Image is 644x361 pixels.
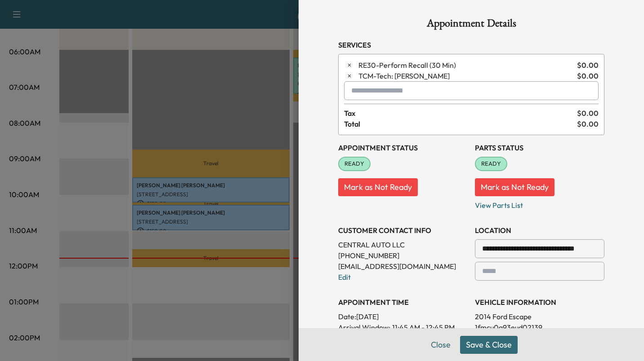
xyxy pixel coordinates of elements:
[460,336,518,354] button: Save & Close
[475,196,604,211] p: View Parts List
[338,225,468,236] h3: CUSTOMER CONTACT INFO
[338,311,468,322] p: Date: [DATE]
[577,70,599,81] span: $ 0.00
[358,60,573,70] span: Perform Recall (30 Min)
[475,142,604,153] h3: Parts Status
[338,18,604,32] h1: Appointment Details
[338,273,351,282] a: Edit
[338,297,468,308] h3: APPOINTMENT TIME
[339,159,370,168] span: READY
[358,70,573,81] span: Tech: Colton M
[475,297,604,308] h3: VEHICLE INFORMATION
[476,159,506,168] span: READY
[344,119,577,129] span: Total
[475,178,555,196] button: Mark as Not Ready
[344,108,577,119] span: Tax
[425,336,456,354] button: Close
[338,142,468,153] h3: Appointment Status
[338,322,468,333] p: Arrival Window:
[392,322,455,333] span: 11:45 AM - 12:45 PM
[338,250,468,261] p: [PHONE_NUMBER]
[475,311,604,322] p: 2014 Ford Escape
[338,178,418,196] button: Mark as Not Ready
[577,119,599,129] span: $ 0.00
[475,322,604,333] p: 1fmcu0g93eud02139
[577,60,599,70] span: $ 0.00
[577,108,599,119] span: $ 0.00
[338,40,604,50] h3: Services
[338,261,468,272] p: [EMAIL_ADDRESS][DOMAIN_NAME]
[338,239,468,250] p: CENTRAL AUTO LLC
[475,225,604,236] h3: LOCATION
